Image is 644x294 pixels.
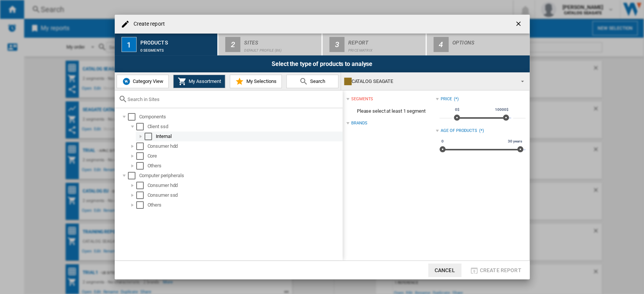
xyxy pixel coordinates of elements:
[128,96,339,102] input: Search in Sites
[173,75,225,88] button: My Assortment
[148,152,341,160] div: Core
[121,37,137,52] div: 1
[441,96,452,102] div: Price
[480,267,521,273] span: Create report
[433,37,449,52] div: 4
[139,172,341,179] div: Computer peripherals
[140,44,215,52] div: 0 segments
[351,96,373,102] div: segments
[348,44,423,52] div: Price Matrix
[351,120,367,126] div: Brands
[230,75,282,88] button: My Selections
[187,78,221,84] span: My Assortment
[452,37,527,44] div: Options
[148,182,341,189] div: Consumer hdd
[494,107,509,113] span: 10000$
[346,104,436,118] span: Please select at least 1 segment
[348,37,423,44] div: Report
[512,17,527,32] button: getI18NText('BUTTONS.CLOSE_DIALOG')
[117,75,169,88] button: Category View
[128,113,139,121] md-checkbox: Select
[244,44,318,52] div: Default profile (86)
[136,162,148,170] md-checkbox: Select
[329,37,344,52] div: 3
[115,34,218,55] button: 1 Products 0 segments
[136,201,148,209] md-checkbox: Select
[136,191,148,199] md-checkbox: Select
[225,37,240,52] div: 2
[136,182,148,189] md-checkbox: Select
[130,20,165,28] h4: Create report
[140,37,215,44] div: Products
[440,138,445,144] span: 0
[244,37,318,44] div: Sites
[428,263,461,277] button: Cancel
[131,78,163,84] span: Category View
[122,77,131,86] img: wiser-icon-blue.png
[136,142,148,150] md-checkbox: Select
[115,55,530,72] div: Select the type of products to analyse
[286,75,338,88] button: Search
[136,123,148,130] md-checkbox: Select
[148,201,341,209] div: Others
[427,34,530,55] button: 4 Options
[218,34,322,55] button: 2 Sites Default profile (86)
[308,78,325,84] span: Search
[507,138,523,144] span: 30 years
[148,142,341,150] div: Consumer hdd
[323,34,426,55] button: 3 Report Price Matrix
[515,20,524,29] ng-md-icon: getI18NText('BUTTONS.CLOSE_DIALOG')
[148,162,341,170] div: Others
[128,172,139,179] md-checkbox: Select
[467,263,524,277] button: Create report
[441,128,477,134] div: Age of products
[139,113,341,121] div: Components
[156,133,341,140] div: Internal
[136,152,148,160] md-checkbox: Select
[344,76,514,87] div: CATALOG SEAGATE
[244,78,276,84] span: My Selections
[148,123,341,130] div: Client ssd
[454,107,461,113] span: 0$
[148,191,341,199] div: Consumer ssd
[144,133,156,140] md-checkbox: Select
